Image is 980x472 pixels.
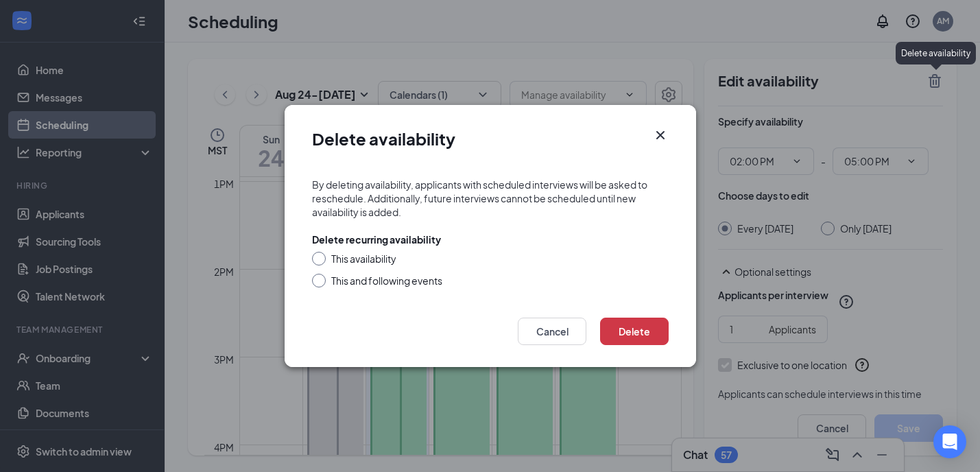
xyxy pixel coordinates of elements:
div: Delete recurring availability [312,233,441,246]
button: Close [652,127,669,143]
svg: Cross [652,127,669,143]
div: Open Intercom Messenger [933,425,966,458]
div: This availability [331,252,396,265]
div: Delete availability [896,42,976,64]
h1: Delete availability [312,127,455,150]
div: This and following events [331,274,442,287]
button: Cancel [518,318,586,345]
button: Delete [600,318,669,345]
div: By deleting availability, applicants with scheduled interviews will be asked to reschedule. Addit... [312,178,669,219]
